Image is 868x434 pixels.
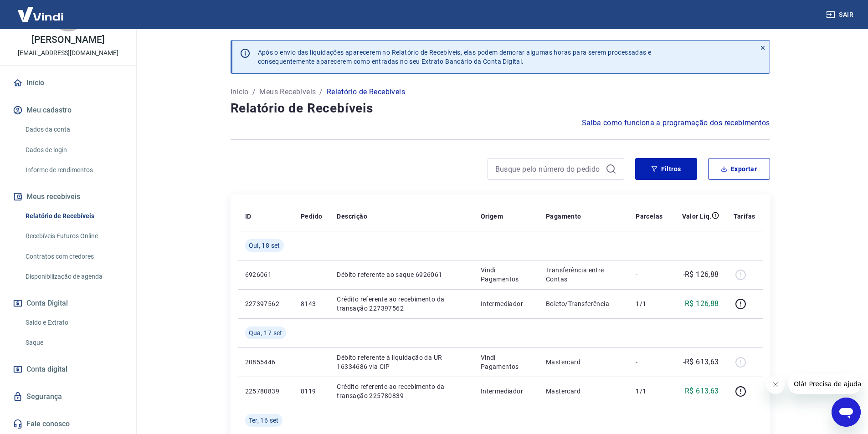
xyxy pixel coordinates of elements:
[258,48,652,66] p: Após o envio das liquidações aparecerem no Relatório de Recebíveis, elas podem demorar algumas ho...
[337,382,466,400] p: Crédito referente ao recebimento da transação 225780839
[5,6,77,14] span: Olá! Precisa de ajuda?
[31,35,104,45] p: [PERSON_NAME]
[546,387,621,396] p: Mastercard
[546,212,581,221] p: Pagamento
[636,270,663,279] p: -
[481,299,531,308] p: Intermediador
[824,6,857,23] button: Sair
[11,359,125,379] a: Conta digital
[22,247,125,266] a: Contratos com credores
[683,357,719,368] p: -R$ 613,63
[11,387,125,407] a: Segurança
[11,293,125,313] button: Conta Digital
[22,161,125,179] a: Informe de rendimentos
[636,212,663,221] p: Parcelas
[495,162,602,176] input: Busque pelo número do pedido
[252,87,256,97] p: /
[249,416,279,425] span: Ter, 16 set
[788,374,861,394] iframe: Mensagem da empresa
[481,266,531,284] p: Vindi Pagamentos
[546,299,621,308] p: Boleto/Transferência
[685,298,719,309] p: R$ 126,88
[635,158,697,180] button: Filtros
[22,141,125,159] a: Dados de login
[26,363,67,376] span: Conta digital
[327,87,405,97] p: Relatório de Recebíveis
[301,299,322,308] p: 8143
[337,270,466,279] p: Débito referente ao saque 6926061
[636,387,663,396] p: 1/1
[708,158,770,180] button: Exportar
[481,353,531,371] p: Vindi Pagamentos
[259,87,316,97] a: Meus Recebíveis
[582,117,770,128] a: Saiba como funciona a programação dos recebimentos
[22,207,125,225] a: Relatório de Recebíveis
[249,328,282,337] span: Qua, 17 set
[245,387,286,396] p: 225780839
[682,212,712,221] p: Valor Líq.
[245,270,286,279] p: 6926061
[766,376,785,394] iframe: Fechar mensagem
[301,212,322,221] p: Pedido
[11,414,125,434] a: Fale conosco
[734,212,755,221] p: Tarifas
[18,48,118,58] p: [EMAIL_ADDRESS][DOMAIN_NAME]
[337,295,466,313] p: Crédito referente ao recebimento da transação 227397562
[11,0,70,28] img: Vindi
[319,87,323,97] p: /
[337,212,367,221] p: Descrição
[22,267,125,286] a: Disponibilização de agenda
[11,187,125,207] button: Meus recebíveis
[683,269,719,280] p: -R$ 126,88
[481,387,531,396] p: Intermediador
[22,227,125,245] a: Recebíveis Futuros Online
[481,212,503,221] p: Origem
[22,120,125,139] a: Dados da conta
[11,100,125,120] button: Meu cadastro
[245,299,286,308] p: 227397562
[337,353,466,371] p: Débito referente à liquidação da UR 16334686 via CIP
[546,266,621,284] p: Transferência entre Contas
[11,73,125,93] a: Início
[636,357,663,367] p: -
[22,333,125,352] a: Saque
[249,241,280,250] span: Qui, 18 set
[685,386,719,397] p: R$ 613,63
[231,87,249,97] a: Início
[231,99,770,117] h4: Relatório de Recebíveis
[546,357,621,367] p: Mastercard
[245,357,286,367] p: 20855446
[832,398,861,427] iframe: Botão para abrir a janela de mensagens
[245,212,252,221] p: ID
[636,299,663,308] p: 1/1
[22,313,125,332] a: Saldo e Extrato
[301,387,322,396] p: 8119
